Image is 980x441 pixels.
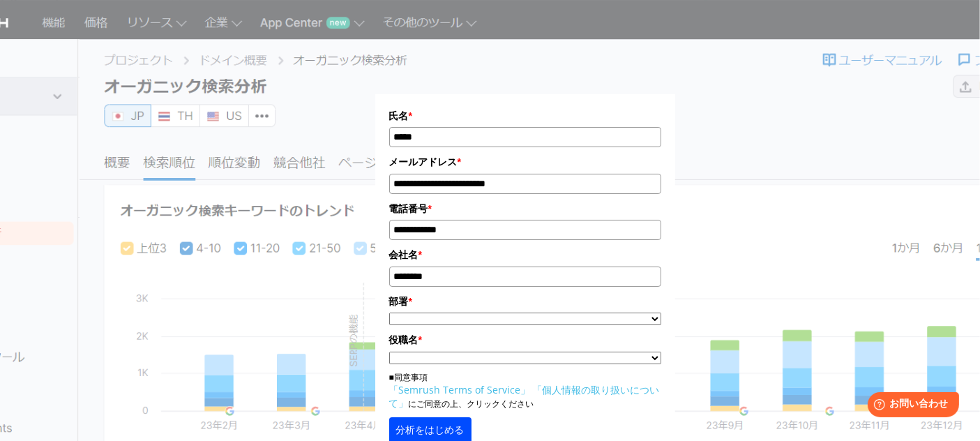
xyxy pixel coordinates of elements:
[389,383,660,410] a: 「個人情報の取り扱いについて」
[856,387,965,426] iframe: Help widget launcher
[389,332,661,347] label: 役職名
[389,371,661,410] p: ■同意事項 にご同意の上、クリックください
[389,201,661,216] label: 電話番号
[389,383,531,396] a: 「Semrush Terms of Service」
[389,247,661,262] label: 会社名
[389,108,661,124] label: 氏名
[389,294,661,309] label: 部署
[389,154,661,170] label: メールアドレス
